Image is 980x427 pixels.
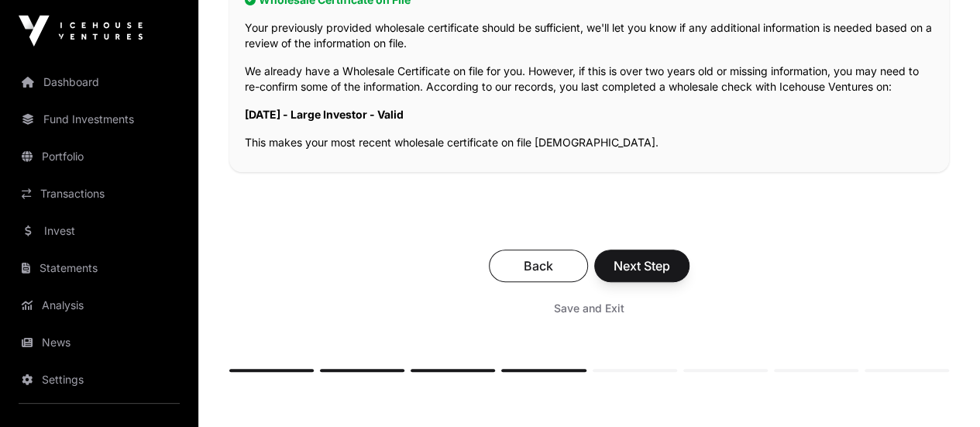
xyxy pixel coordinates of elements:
[12,288,186,322] a: Analysis
[12,251,186,285] a: Statements
[903,353,980,427] iframe: Chat Widget
[12,214,186,248] a: Invest
[508,257,569,275] span: Back
[19,15,143,46] img: Icehouse Ventures Logo
[614,257,670,275] span: Next Step
[535,294,643,322] button: Save and Exit
[12,325,186,360] a: News
[12,363,186,397] a: Settings
[12,102,186,136] a: Fund Investments
[489,250,588,282] button: Back
[12,139,186,174] a: Portfolio
[245,135,934,150] p: This makes your most recent wholesale certificate on file [DEMOGRAPHIC_DATA].
[12,177,186,211] a: Transactions
[245,107,934,122] p: [DATE] - Large Investor - Valid
[594,250,689,282] button: Next Step
[245,20,934,51] p: Your previously provided wholesale certificate should be sufficient, we'll let you know if any ad...
[554,301,624,316] span: Save and Exit
[245,64,934,95] p: We already have a Wholesale Certificate on file for you. However, if this is over two years old o...
[12,65,186,99] a: Dashboard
